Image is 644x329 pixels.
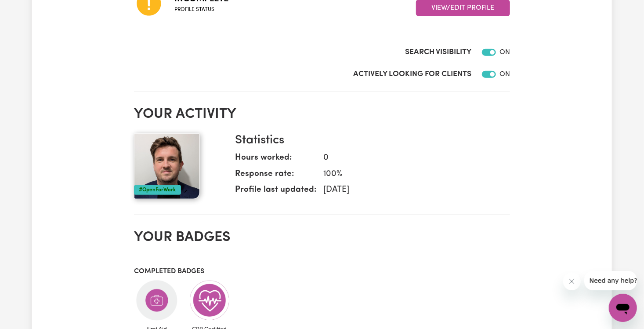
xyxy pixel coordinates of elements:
img: Care and support worker has completed First Aid Certification [136,279,178,322]
iframe: Message from company [584,271,637,290]
span: ON [499,71,510,78]
h3: Statistics [235,133,503,148]
img: Care and support worker has completed CPR Certification [188,279,231,322]
dt: Profile last updated: [235,184,316,200]
dd: 100 % [316,168,503,181]
dd: [DATE] [316,184,503,197]
span: Need any help? [5,6,53,13]
span: ON [499,49,510,56]
h2: Your badges [134,229,510,246]
span: Profile status [174,6,228,14]
label: Search Visibility [405,47,471,58]
iframe: Close message [563,273,581,290]
iframe: Button to launch messaging window [609,294,637,322]
label: Actively Looking for Clients [353,69,471,80]
dt: Hours worked: [235,152,316,168]
h3: Completed badges [134,267,510,276]
dd: 0 [316,152,503,164]
h2: Your activity [134,106,510,123]
img: Your profile picture [134,133,200,199]
div: #OpenForWork [134,185,181,195]
dt: Response rate: [235,168,316,184]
